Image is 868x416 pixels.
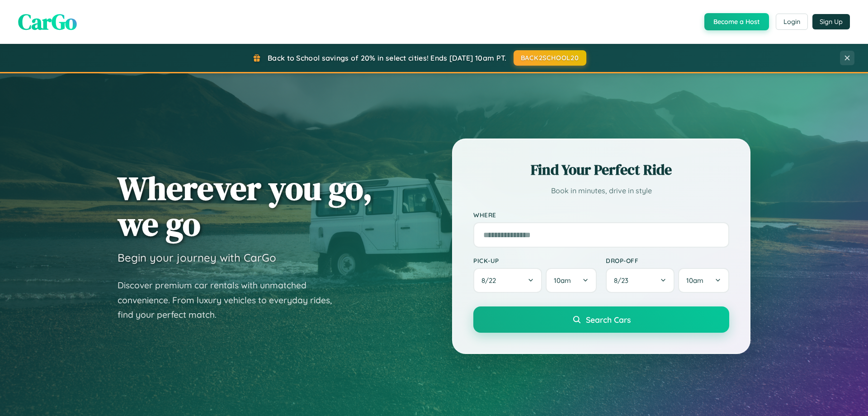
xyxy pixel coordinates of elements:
p: Book in minutes, drive in style [473,184,729,197]
span: 10am [686,276,703,285]
h1: Wherever you go, we go [118,170,373,242]
h2: Find Your Perfect Ride [473,160,729,180]
button: 10am [546,268,597,293]
button: 10am [678,268,729,293]
button: BACK2SCHOOL20 [514,50,586,66]
button: Login [776,14,808,30]
button: Search Cars [473,306,729,333]
span: Back to School savings of 20% in select cities! Ends [DATE] 10am PT. [268,53,506,62]
label: Pick-up [473,257,597,264]
h3: Begin your journey with CarGo [118,251,276,264]
span: 10am [554,276,571,285]
button: 8/23 [606,268,675,293]
button: Become a Host [704,13,769,30]
button: Sign Up [812,14,850,29]
button: 8/22 [473,268,542,293]
span: 8 / 22 [481,276,500,285]
label: Where [473,211,729,219]
span: Search Cars [586,315,631,325]
span: CarGo [18,7,77,37]
span: 8 / 23 [614,276,633,285]
p: Discover premium car rentals with unmatched convenience. From luxury vehicles to everyday rides, ... [118,278,344,322]
label: Drop-off [606,257,729,264]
